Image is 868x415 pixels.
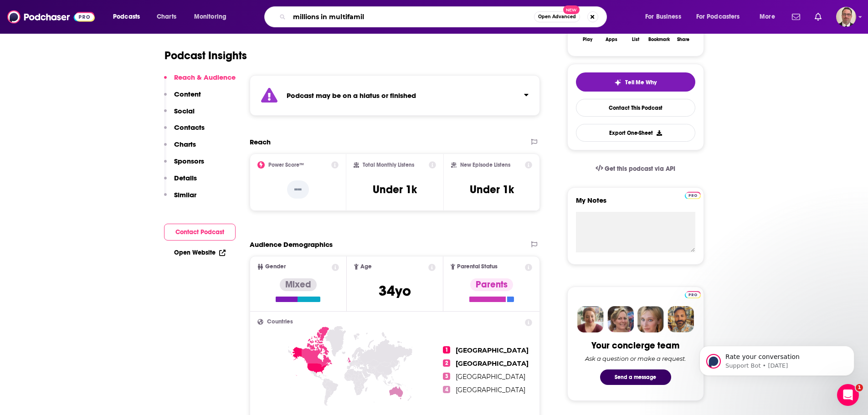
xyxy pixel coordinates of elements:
button: open menu [690,10,753,24]
button: Open AdvancedNew [534,11,580,22]
p: -- [287,180,309,199]
a: Open Website [174,249,226,256]
p: Sponsors [174,157,204,165]
img: Jon Profile [668,306,694,333]
img: Sydney Profile [577,306,604,333]
h1: Podcast Insights [164,49,247,62]
h2: Total Monthly Listens [363,162,414,168]
span: 1 [443,346,450,354]
button: open menu [107,10,152,24]
button: tell me why sparkleTell Me Why [576,72,695,92]
label: My Notes [576,196,695,212]
h3: Under 1k [373,183,417,196]
div: Ask a question or make a request. [585,355,686,362]
p: Details [174,174,197,182]
span: Parental Status [457,264,498,270]
h3: Under 1k [470,183,514,196]
a: Contact This Podcast [576,99,695,117]
span: Logged in as PercPodcast [836,7,856,27]
span: Countries [267,319,293,325]
strong: Podcast may be on a hiatus or finished [287,91,416,100]
p: Contacts [174,123,205,132]
a: Show notifications dropdown [788,9,804,25]
h2: Power Score™ [268,162,304,168]
span: [GEOGRAPHIC_DATA] [456,359,529,368]
div: List [632,37,639,42]
img: Jules Profile [637,306,664,333]
div: Search podcasts, credits, & more... [273,6,616,27]
p: Charts [174,140,196,149]
button: Contact Podcast [164,224,236,241]
h2: New Episode Listens [460,162,510,168]
p: Similar [174,190,196,199]
span: Tell Me Why [625,79,657,86]
button: Export One-Sheet [576,124,695,142]
button: Charts [164,140,196,157]
div: Your concierge team [591,340,679,351]
span: 4 [443,386,450,393]
span: For Business [645,10,681,23]
span: 2 [443,359,450,367]
div: Play [583,37,592,42]
iframe: Intercom notifications message [686,327,868,390]
span: Get this podcast via API [605,165,675,173]
div: Parents [470,278,513,291]
span: [GEOGRAPHIC_DATA] [456,386,525,394]
div: Apps [606,37,617,42]
button: Social [164,107,195,123]
p: Content [174,90,201,98]
button: open menu [639,10,693,24]
span: 34 yo [379,282,411,300]
span: [GEOGRAPHIC_DATA] [456,346,529,354]
div: Mixed [280,278,317,291]
h2: Reach [250,138,271,146]
button: Details [164,174,197,190]
a: Show notifications dropdown [811,9,825,25]
button: Contacts [164,123,205,140]
span: Monitoring [194,10,226,23]
span: Charts [157,10,176,23]
span: 3 [443,373,450,380]
input: Search podcasts, credits, & more... [289,10,534,24]
img: tell me why sparkle [614,79,621,86]
button: Sponsors [164,157,204,174]
img: Barbara Profile [607,306,634,333]
button: open menu [753,10,786,24]
iframe: Intercom live chat [837,384,859,406]
button: Send a message [600,369,671,385]
a: Pro website [685,190,701,199]
button: Reach & Audience [164,73,236,90]
span: Gender [265,264,286,270]
span: Age [360,264,372,270]
button: Similar [164,190,196,207]
button: Show profile menu [836,7,856,27]
p: Reach & Audience [174,73,236,82]
span: New [563,5,580,14]
div: Bookmark [648,37,670,42]
span: More [760,10,775,23]
img: Podchaser Pro [685,192,701,199]
p: Social [174,107,195,115]
span: Open Advanced [538,15,576,19]
img: Podchaser Pro [685,291,701,298]
button: Content [164,90,201,107]
section: Click to expand status details [250,75,540,116]
img: User Profile [836,7,856,27]
span: 1 [856,384,863,391]
div: Share [677,37,689,42]
button: open menu [188,10,238,24]
a: Pro website [685,290,701,298]
span: Podcasts [113,10,140,23]
h2: Audience Demographics [250,240,333,249]
span: For Podcasters [696,10,740,23]
a: Get this podcast via API [588,158,683,180]
a: Charts [151,10,182,24]
span: [GEOGRAPHIC_DATA] [456,373,525,381]
img: Podchaser - Follow, Share and Rate Podcasts [7,8,95,26]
